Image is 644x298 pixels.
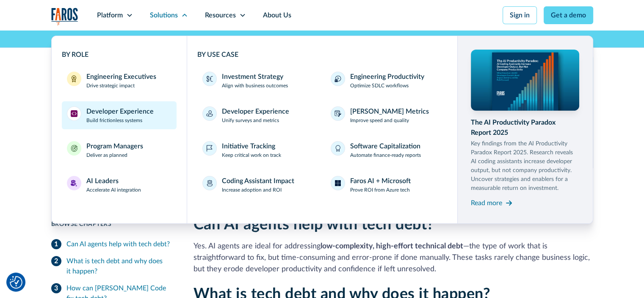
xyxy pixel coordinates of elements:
div: Solutions [150,10,178,20]
div: Engineering Executives [86,72,156,82]
div: Faros AI + Microsoft [350,176,411,186]
a: Developer ExperienceUnify surveys and metrics [197,101,319,129]
nav: Solutions [51,31,593,224]
a: Investment StrategyAlign with business outcomes [197,67,319,95]
p: Automate finance-ready reports [350,151,421,159]
a: Initiative TrackingKeep critical work on track [197,136,319,164]
a: The AI Productivity Paradox Report 2025Key findings from the AI Productivity Paradox Report 2025.... [471,50,579,210]
button: Cookie Settings [10,276,22,289]
p: Optimize SDLC workflows [350,82,409,89]
div: Platform [97,10,123,20]
div: Software Capitalization [350,141,420,151]
div: Program Managers [86,141,143,151]
strong: low-complexity, high-effort technical debt [321,242,463,250]
p: Improve speed and quality [350,117,409,124]
img: Engineering Executives [71,75,77,82]
p: Prove ROI from Azure tech [350,186,410,194]
div: Browse Chapters [51,220,173,229]
div: BY USE CASE [197,50,447,60]
img: Revisit consent button [10,276,22,289]
div: Coding Assistant Impact [222,176,294,186]
h2: Can AI agents help with tech debt? [193,216,593,234]
p: Unify surveys and metrics [222,117,279,124]
div: Investment Strategy [222,72,283,82]
a: Get a demo [544,6,593,24]
p: Align with business outcomes [222,82,288,89]
p: Drive strategic impact [86,82,135,89]
div: Initiative Tracking [222,141,275,151]
a: AI LeadersAI LeadersAccelerate AI integration [62,171,177,199]
a: Developer ExperienceDeveloper ExperienceBuild frictionless systems [62,101,177,129]
img: Program Managers [71,145,77,152]
div: Developer Experience [86,106,154,117]
div: What is tech debt and why does it happen? [66,256,173,276]
a: Engineering ExecutivesEngineering ExecutivesDrive strategic impact [62,67,177,95]
a: What is tech debt and why does it happen? [51,253,173,280]
img: Developer Experience [71,110,77,117]
div: Engineering Productivity [350,72,424,82]
p: Increase adoption and ROI [222,186,282,194]
a: Coding Assistant ImpactIncrease adoption and ROI [197,171,319,199]
div: AI Leaders [86,176,119,186]
a: Software CapitalizationAutomate finance-ready reports [326,136,447,164]
a: [PERSON_NAME] MetricsImprove speed and quality [326,101,447,129]
a: Faros AI + MicrosoftProve ROI from Azure tech [326,171,447,199]
div: BY ROLE [62,50,177,60]
p: Accelerate AI integration [86,186,141,194]
div: Can AI agents help with tech debt? [66,239,170,249]
p: Yes. AI agents are ideal for addressing —the type of work that is straightforward to fix, but tim... [193,241,593,275]
a: Can AI agents help with tech debt? [51,236,173,253]
p: Deliver as planned [86,151,127,159]
p: Build frictionless systems [86,117,142,124]
div: Resources [205,10,236,20]
a: home [51,8,78,25]
div: [PERSON_NAME] Metrics [350,106,429,117]
p: Key findings from the AI Productivity Paradox Report 2025. Research reveals AI coding assistants ... [471,139,579,193]
p: Keep critical work on track [222,151,281,159]
img: Logo of the analytics and reporting company Faros. [51,8,78,25]
div: The AI Productivity Paradox Report 2025 [471,117,579,138]
a: Sign in [503,6,537,24]
a: Engineering ProductivityOptimize SDLC workflows [326,67,447,95]
div: Read more [471,198,502,208]
img: AI Leaders [71,180,77,187]
a: Program ManagersProgram ManagersDeliver as planned [62,136,177,164]
div: Developer Experience [222,106,289,117]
